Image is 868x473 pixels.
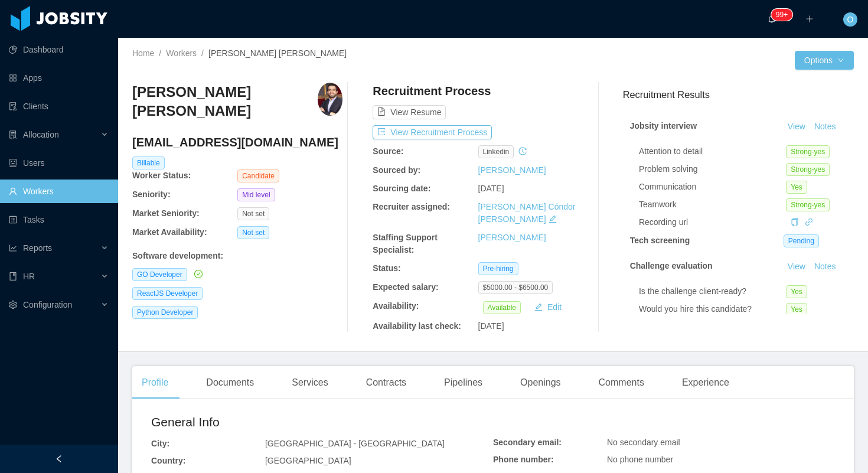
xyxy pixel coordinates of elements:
[478,262,518,275] span: Pre-hiring
[373,105,446,119] button: icon: file-textView Resume
[478,321,504,331] span: [DATE]
[623,87,854,102] h3: Recruitment Results
[435,366,492,399] div: Pipelines
[373,184,430,193] b: Sourcing date:
[237,188,275,201] span: Mid level
[639,198,786,211] div: Teamwork
[9,272,17,280] i: icon: book
[237,207,269,220] span: Not set
[373,202,450,211] b: Recruiter assigned:
[478,165,546,175] a: [PERSON_NAME]
[265,456,351,465] span: [GEOGRAPHIC_DATA]
[132,268,187,281] span: GO Developer
[197,366,263,399] div: Documents
[9,151,109,175] a: icon: robotUsers
[282,366,337,399] div: Services
[9,38,109,61] a: icon: pie-chartDashboard
[639,145,786,158] div: Attention to detail
[192,269,203,279] a: icon: check-circle
[132,190,171,199] b: Seniority:
[208,48,347,58] span: [PERSON_NAME] [PERSON_NAME]
[768,15,776,23] i: icon: bell
[805,217,813,227] a: icon: link
[23,300,72,309] span: Configuration
[9,301,17,309] i: icon: setting
[639,303,786,315] div: Would you hire this candidate?
[630,236,690,245] strong: Tech screening
[373,107,446,117] a: icon: file-textView Resume
[493,438,562,447] b: Secondary email:
[795,51,854,70] button: Optionsicon: down
[357,366,416,399] div: Contracts
[23,272,35,281] span: HR
[511,366,570,399] div: Openings
[9,66,109,90] a: icon: appstoreApps
[132,251,223,260] b: Software development :
[151,456,185,465] b: Country:
[373,146,403,156] b: Source:
[639,163,786,175] div: Problem solving
[373,233,438,255] b: Staffing Support Specialist:
[265,439,445,448] span: [GEOGRAPHIC_DATA] - [GEOGRAPHIC_DATA]
[373,128,492,137] a: icon: exportView Recruitment Process
[9,244,17,252] i: icon: line-chart
[784,262,810,271] a: View
[373,282,438,292] b: Expected salary:
[518,147,527,155] i: icon: history
[786,163,830,176] span: Strong-yes
[784,122,810,131] a: View
[9,180,109,203] a: icon: userWorkers
[607,455,673,464] span: No phone number
[786,145,830,158] span: Strong-yes
[630,261,713,270] strong: Challenge evaluation
[607,438,680,447] span: No secondary email
[478,145,514,158] span: linkedin
[791,218,799,226] i: icon: copy
[478,281,553,294] span: $5000.00 - $6500.00
[805,15,814,23] i: icon: plus
[493,455,554,464] b: Phone number:
[194,270,203,278] i: icon: check-circle
[673,366,739,399] div: Experience
[373,301,419,311] b: Availability:
[810,120,841,134] button: Notes
[9,131,17,139] i: icon: solution
[549,215,557,223] i: icon: edit
[166,48,197,58] a: Workers
[237,226,269,239] span: Not set
[132,306,198,319] span: Python Developer
[478,233,546,242] a: [PERSON_NAME]
[791,216,799,229] div: Copy
[639,181,786,193] div: Communication
[132,156,165,169] span: Billable
[373,165,420,175] b: Sourced by:
[530,300,566,314] button: icon: editEdit
[132,208,200,218] b: Market Seniority:
[786,198,830,211] span: Strong-yes
[784,234,819,247] span: Pending
[9,208,109,231] a: icon: profileTasks
[132,171,191,180] b: Worker Status:
[132,366,178,399] div: Profile
[589,366,654,399] div: Comments
[151,413,493,432] h2: General Info
[786,303,807,316] span: Yes
[630,121,697,131] strong: Jobsity interview
[639,216,786,229] div: Recording url
[847,12,854,27] span: O
[318,83,343,116] img: ec46074a-50ce-430d-91d6-6c0cfff11397_68cdc4a097fac-400w.png
[132,287,203,300] span: ReactJS Developer
[159,48,161,58] span: /
[373,321,461,331] b: Availability last check:
[786,181,807,194] span: Yes
[786,285,807,298] span: Yes
[132,48,154,58] a: Home
[805,218,813,226] i: icon: link
[478,202,576,224] a: [PERSON_NAME] Cóndor [PERSON_NAME]
[201,48,204,58] span: /
[373,263,400,273] b: Status:
[639,285,786,298] div: Is the challenge client-ready?
[151,439,169,448] b: City:
[237,169,279,182] span: Candidate
[771,9,792,21] sup: 1646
